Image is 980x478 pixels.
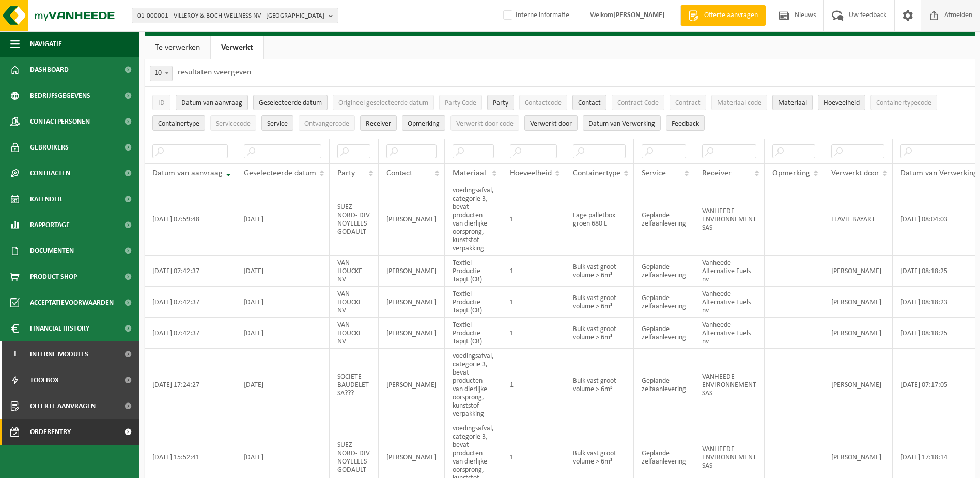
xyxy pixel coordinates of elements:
label: resultaten weergeven [178,68,251,77]
button: ContactcodeContactcode: Activate to sort [519,95,567,110]
td: voedingsafval, categorie 3, bevat producten van dierlijke oorsprong, kunststof verpakking [445,183,502,256]
span: Contactcode [525,99,562,107]
span: Contract [675,99,701,107]
span: Toolbox [30,367,59,393]
span: 10 [150,66,173,81]
td: Geplande zelfaanlevering [634,318,694,349]
span: Datum van aanvraag [181,99,242,107]
button: ServiceService: Activate to sort [261,115,293,131]
button: Datum van aanvraagDatum van aanvraag: Activate to remove sorting [176,95,248,110]
td: Geplande zelfaanlevering [634,349,694,421]
button: ReceiverReceiver: Activate to sort [360,115,397,131]
button: ContainertypecodeContainertypecode: Activate to sort [870,95,937,110]
td: [PERSON_NAME] [823,318,893,349]
td: [DATE] 07:42:37 [145,318,236,349]
span: ID [158,99,165,107]
td: [PERSON_NAME] [379,183,445,256]
button: ContactContact: Activate to sort [572,95,606,110]
span: Dashboard [30,57,69,83]
button: ContainertypeContainertype: Activate to sort [152,115,205,131]
button: Party CodeParty Code: Activate to sort [439,95,482,110]
button: Materiaal codeMateriaal code: Activate to sort [711,95,767,110]
span: Party [337,169,355,177]
span: Receiver [366,120,391,128]
button: OntvangercodeOntvangercode: Activate to sort [299,115,355,131]
span: Datum van Verwerking [588,120,655,128]
button: MateriaalMateriaal: Activate to sort [772,95,813,110]
td: 1 [502,183,565,256]
td: VANHEEDE ENVIRONNEMENT SAS [694,349,765,421]
td: [PERSON_NAME] [379,256,445,287]
span: Feedback [672,120,699,128]
button: Origineel geselecteerde datumOrigineel geselecteerde datum: Activate to sort [333,95,434,110]
td: 1 [502,318,565,349]
button: 01-000001 - VILLEROY & BOCH WELLNESS NV - [GEOGRAPHIC_DATA] [132,8,338,23]
button: PartyParty: Activate to sort [487,95,514,110]
span: Offerte aanvragen [30,393,96,419]
button: FeedbackFeedback: Activate to sort [666,115,705,131]
span: Datum van aanvraag [152,169,223,177]
td: [PERSON_NAME] [823,256,893,287]
span: Materiaal [778,99,807,107]
span: Containertype [158,120,199,128]
span: Datum van Verwerking [900,169,977,177]
span: Interne modules [30,341,88,367]
td: [DATE] 07:42:37 [145,287,236,318]
td: Textiel Productie Tapijt (CR) [445,256,502,287]
span: Offerte aanvragen [702,10,760,21]
span: Geselecteerde datum [244,169,316,177]
td: Bulk vast groot volume > 6m³ [565,349,634,421]
a: Te verwerken [145,36,210,59]
td: Vanheede Alternative Fuels nv [694,256,765,287]
button: Contract CodeContract Code: Activate to sort [612,95,664,110]
td: 1 [502,349,565,421]
button: ContractContract: Activate to sort [670,95,706,110]
span: Materiaal code [717,99,761,107]
span: Opmerking [408,120,440,128]
td: 1 [502,256,565,287]
td: [PERSON_NAME] [823,287,893,318]
td: [PERSON_NAME] [823,349,893,421]
span: Contact [386,169,412,177]
span: Contracten [30,160,70,186]
td: [PERSON_NAME] [379,349,445,421]
td: Lage palletbox groen 680 L [565,183,634,256]
span: I [10,341,20,367]
button: Datum van VerwerkingDatum van Verwerking: Activate to sort [583,115,661,131]
label: Interne informatie [501,8,569,23]
button: Geselecteerde datumGeselecteerde datum: Activate to sort [253,95,328,110]
span: Acceptatievoorwaarden [30,290,114,316]
span: Orderentry Goedkeuring [30,419,117,445]
span: Product Shop [30,264,77,290]
td: VAN HOUCKE NV [330,256,379,287]
span: Party [493,99,508,107]
td: Bulk vast groot volume > 6m³ [565,318,634,349]
span: Ontvangercode [304,120,349,128]
span: Kalender [30,186,62,212]
button: Verwerkt door codeVerwerkt door code: Activate to sort [450,115,519,131]
span: Verwerkt door code [456,120,514,128]
span: Party Code [445,99,476,107]
td: Geplande zelfaanlevering [634,256,694,287]
td: [DATE] 07:59:48 [145,183,236,256]
span: Servicecode [216,120,251,128]
span: Contactpersonen [30,109,90,135]
td: Textiel Productie Tapijt (CR) [445,318,502,349]
span: Hoeveelheid [510,169,552,177]
span: Documenten [30,238,74,264]
td: FLAVIE BAYART [823,183,893,256]
span: Navigatie [30,31,62,57]
button: HoeveelheidHoeveelheid: Activate to sort [818,95,865,110]
td: [PERSON_NAME] [379,318,445,349]
span: 01-000001 - VILLEROY & BOCH WELLNESS NV - [GEOGRAPHIC_DATA] [137,8,324,24]
strong: [PERSON_NAME] [613,11,665,19]
span: Origineel geselecteerde datum [338,99,428,107]
span: Opmerking [772,169,810,177]
span: Financial History [30,316,89,341]
td: Bulk vast groot volume > 6m³ [565,256,634,287]
td: [DATE] [236,318,330,349]
td: 1 [502,287,565,318]
span: Verwerkt door [530,120,572,128]
td: [DATE] [236,183,330,256]
td: VANHEEDE ENVIRONNEMENT SAS [694,183,765,256]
